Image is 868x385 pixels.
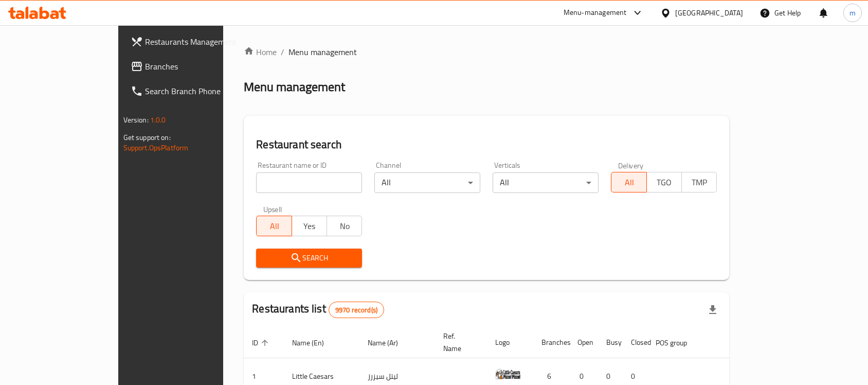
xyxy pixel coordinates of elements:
label: Delivery [618,162,644,169]
span: Name (En) [292,337,337,349]
span: TGO [651,175,678,190]
span: Search [264,252,354,265]
span: TMP [686,175,713,190]
button: No [327,216,362,236]
nav: breadcrumb [244,46,729,58]
span: Menu management [288,46,357,58]
h2: Restaurant search [256,137,717,152]
span: Name (Ar) [368,337,411,349]
th: Branches [533,327,569,358]
th: Busy [598,327,623,358]
h2: Restaurants list [252,301,384,318]
button: Search [256,249,362,268]
button: Yes [292,216,327,236]
input: Search for restaurant name or ID.. [256,172,362,193]
h2: Menu management [244,79,345,95]
span: Branches [145,60,255,73]
th: Closed [623,327,647,358]
th: Logo [487,327,533,358]
span: Version: [123,113,149,127]
div: Total records count [329,302,384,318]
div: Menu-management [564,7,627,19]
button: TMP [681,172,717,192]
span: ID [252,337,272,349]
span: Ref. Name [443,330,475,355]
div: Export file [700,297,725,322]
span: m [849,7,856,19]
a: Search Branch Phone [122,79,263,103]
span: 9970 record(s) [329,305,384,315]
button: All [611,172,646,192]
span: All [261,219,287,234]
span: All [616,175,642,190]
span: Search Branch Phone [145,85,255,97]
a: Support.OpsPlatform [123,141,189,154]
button: TGO [646,172,682,192]
div: [GEOGRAPHIC_DATA] [675,7,743,19]
span: Restaurants Management [145,36,255,48]
div: All [493,172,599,193]
div: All [374,172,480,193]
span: POS group [656,337,700,349]
a: Restaurants Management [122,29,263,54]
li: / [281,46,284,58]
label: Upsell [263,205,282,213]
span: No [331,219,358,234]
a: Branches [122,54,263,79]
span: Yes [296,219,323,234]
span: Get support on: [123,131,171,144]
th: Open [569,327,598,358]
button: All [256,216,292,236]
span: 1.0.0 [150,113,166,127]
